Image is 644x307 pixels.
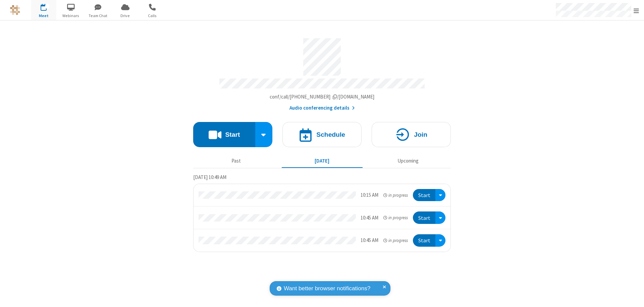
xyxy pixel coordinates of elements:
button: Start [413,189,435,201]
h4: Schedule [316,131,345,138]
h4: Start [225,131,240,138]
h4: Join [414,131,427,138]
button: [DATE] [282,155,363,167]
div: Start conference options [255,122,273,147]
div: 10:45 AM [361,214,378,222]
div: 10:45 AM [361,237,378,244]
button: Past [196,155,277,167]
span: Drive [113,13,138,19]
span: Team Chat [86,13,111,19]
span: Want better browser notifications? [284,284,370,293]
button: Copy my meeting room linkCopy my meeting room link [270,93,375,101]
span: Copy my meeting room link [270,94,375,100]
section: Today's Meetings [193,173,451,252]
div: 10:15 AM [361,191,378,199]
button: Upcoming [368,155,448,167]
button: Start [413,234,435,247]
iframe: Chat [627,290,639,302]
em: in progress [383,192,408,198]
button: Start [193,122,255,147]
div: Open menu [435,189,445,201]
img: QA Selenium DO NOT DELETE OR CHANGE [10,5,20,15]
span: Meet [31,13,56,19]
div: Open menu [435,211,445,224]
div: Open menu [435,234,445,247]
button: Schedule [282,122,362,147]
span: Calls [140,13,165,19]
section: Account details [193,33,451,112]
em: in progress [383,237,408,244]
button: Join [372,122,451,147]
div: 3 [45,4,50,9]
span: Webinars [58,13,84,19]
em: in progress [383,214,408,221]
button: Start [413,211,435,224]
span: [DATE] 10:49 AM [193,174,226,180]
button: Audio conferencing details [289,104,355,112]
